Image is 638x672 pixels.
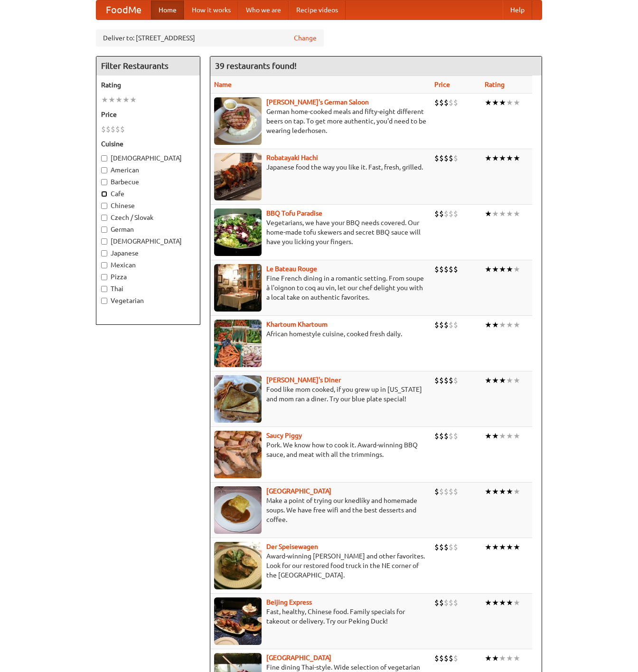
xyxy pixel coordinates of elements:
h5: Cuisine [101,139,195,149]
a: Beijing Express [266,598,312,606]
li: $ [434,208,439,219]
img: sallys.jpg [214,375,262,423]
li: ★ [506,486,513,497]
li: $ [449,486,453,497]
label: Japanese [101,248,195,258]
img: saucy.jpg [214,431,262,478]
li: $ [444,597,449,608]
img: czechpoint.jpg [214,486,262,534]
li: $ [444,208,449,219]
li: ★ [499,264,506,274]
li: ★ [492,597,499,608]
li: $ [439,208,444,219]
img: tofuparadise.jpg [214,208,262,256]
li: ★ [492,542,499,552]
label: Pizza [101,272,195,282]
li: ★ [492,653,499,663]
li: ★ [101,95,108,105]
li: ★ [499,597,506,608]
a: Le Bateau Rouge [266,265,317,273]
li: ★ [506,208,513,219]
ng-pluralize: 39 restaurants found! [215,61,297,70]
li: ★ [513,597,520,608]
li: $ [106,124,111,134]
li: ★ [506,320,513,330]
li: ★ [506,542,513,552]
a: Recipe videos [289,0,346,19]
label: [DEMOGRAPHIC_DATA] [101,153,195,163]
li: $ [439,431,444,441]
li: ★ [499,542,506,552]
input: Barbecue [101,179,107,185]
a: [PERSON_NAME]'s Diner [266,376,341,384]
a: [GEOGRAPHIC_DATA] [266,654,331,662]
label: Barbecue [101,177,195,187]
li: $ [434,264,439,274]
li: $ [111,124,115,134]
b: Robatayaki Hachi [266,154,318,161]
li: ★ [513,375,520,386]
li: ★ [485,153,492,163]
p: Pork. We know how to cook it. Award-winning BBQ sauce, and meat with all the trimmings. [214,440,427,459]
li: $ [444,542,449,552]
li: ★ [513,542,520,552]
a: Name [214,81,232,88]
img: bateaurouge.jpg [214,264,262,312]
input: Czech / Slovak [101,215,107,221]
li: ★ [492,264,499,274]
li: ★ [499,653,506,663]
li: ★ [492,486,499,497]
li: ★ [499,153,506,163]
img: robatayaki.jpg [214,153,262,200]
li: ★ [485,542,492,552]
li: ★ [122,95,130,105]
li: $ [434,542,439,552]
label: Chinese [101,201,195,210]
li: $ [444,375,449,386]
li: $ [101,124,106,134]
a: How it works [184,0,238,19]
li: $ [449,653,453,663]
img: esthers.jpg [214,97,262,145]
li: $ [434,153,439,163]
li: ★ [485,431,492,441]
input: [DEMOGRAPHIC_DATA] [101,238,107,245]
li: ★ [115,95,122,105]
li: $ [449,320,453,330]
li: $ [439,320,444,330]
li: ★ [485,597,492,608]
li: ★ [485,375,492,386]
li: $ [434,486,439,497]
li: ★ [499,375,506,386]
input: [DEMOGRAPHIC_DATA] [101,155,107,161]
li: $ [444,264,449,274]
b: BBQ Tofu Paradise [266,209,322,217]
li: ★ [492,97,499,108]
a: Der Speisewagen [266,543,318,550]
li: ★ [485,264,492,274]
h5: Price [101,110,195,119]
label: American [101,165,195,175]
label: Thai [101,284,195,293]
li: $ [449,208,453,219]
a: Change [294,33,317,43]
li: ★ [492,375,499,386]
label: Vegetarian [101,296,195,305]
input: American [101,167,107,173]
a: [PERSON_NAME]'s German Saloon [266,98,369,106]
li: $ [453,208,458,219]
li: $ [444,486,449,497]
a: Saucy Piggy [266,432,302,439]
li: ★ [513,431,520,441]
li: $ [439,264,444,274]
li: $ [453,486,458,497]
input: Mexican [101,262,107,268]
p: Food like mom cooked, if you grew up in [US_STATE] and mom ran a diner. Try our blue plate special! [214,385,427,404]
li: $ [439,653,444,663]
li: $ [444,153,449,163]
li: $ [434,375,439,386]
input: Pizza [101,274,107,280]
li: $ [444,320,449,330]
li: $ [434,597,439,608]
